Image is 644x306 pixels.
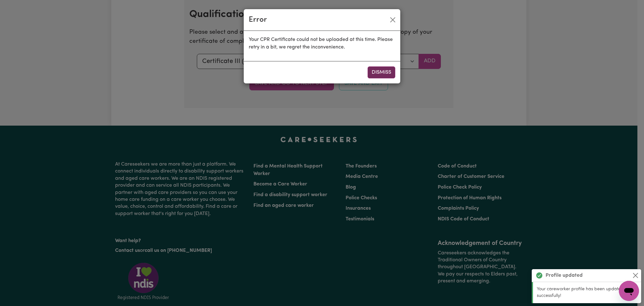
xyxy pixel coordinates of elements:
strong: Profile updated [546,272,583,279]
p: Your CPR Certificate could not be uploaded at this time. Please retry in a bit, we regret the inc... [249,36,395,51]
button: Close [632,272,639,279]
div: Error [249,14,267,25]
iframe: Button to launch messaging window [619,281,639,301]
p: Your careworker profile has been updated successfully! [537,286,637,299]
button: Dismiss [368,66,395,78]
button: Close [388,15,398,25]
